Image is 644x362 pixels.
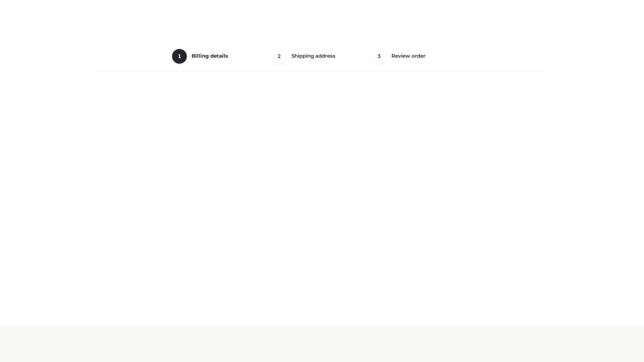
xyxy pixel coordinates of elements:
span: 1 [172,49,187,64]
span: Review order [391,53,425,59]
span: Billing details [192,53,228,59]
span: 2 [272,49,287,64]
span: Shipping address [291,53,335,59]
span: 3 [372,49,387,64]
